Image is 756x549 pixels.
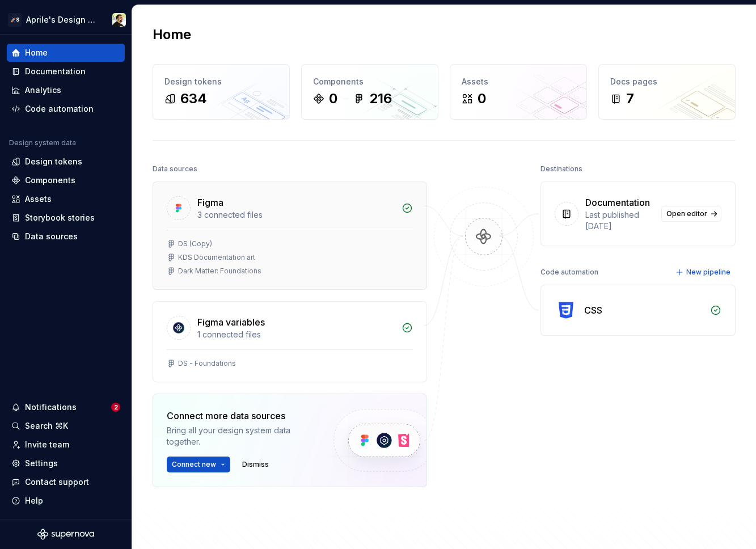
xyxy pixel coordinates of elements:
h2: Home [153,26,191,44]
button: Dismiss [237,457,274,472]
div: 0 [329,90,337,108]
div: DS - Foundations [178,359,236,368]
a: Design tokens [7,153,125,171]
div: CSS [584,303,602,317]
button: Notifications2 [7,398,125,416]
div: Components [25,175,75,186]
div: DS (Copy) [178,239,212,248]
div: 1 connected files [197,329,395,340]
button: Connect new [167,457,230,472]
div: Contact support [25,476,89,488]
div: Home [25,47,48,58]
div: 634 [180,90,207,108]
a: Open editor [661,206,721,222]
div: 3 connected files [197,209,395,221]
button: Contact support [7,473,125,491]
span: Open editor [666,209,707,218]
div: Storybook stories [25,212,95,223]
svg: Supernova Logo [37,529,94,540]
a: Components0216 [301,64,438,120]
a: Documentation [7,62,125,81]
a: Code automation [7,100,125,118]
div: Docs pages [610,76,724,87]
a: Invite team [7,436,125,454]
div: Aprile's Design System [26,14,99,26]
a: Docs pages7 [598,64,736,120]
a: Storybook stories [7,209,125,227]
a: Figma variables1 connected filesDS - Foundations [153,301,427,382]
div: Code automation [540,264,598,280]
div: Components [313,76,426,87]
a: Settings [7,454,125,472]
div: Design system data [9,138,76,147]
div: Documentation [25,66,86,77]
div: Figma [197,196,223,209]
button: Search ⌘K [7,417,125,435]
span: Connect new [172,460,216,469]
div: Settings [25,458,58,469]
a: Data sources [7,227,125,246]
div: Assets [25,193,52,205]
span: Dismiss [242,460,269,469]
div: KDS Documentation art [178,253,255,262]
div: Destinations [540,161,582,177]
a: Home [7,44,125,62]
div: Last published [DATE] [585,209,654,232]
a: Figma3 connected filesDS (Copy)KDS Documentation artDark Matter: Foundations [153,181,427,290]
div: 7 [626,90,634,108]
div: Code automation [25,103,94,115]
button: Help [7,492,125,510]
span: New pipeline [686,268,730,277]
div: Search ⌘K [25,420,68,432]
div: Analytics [25,85,61,96]
div: Connect more data sources [167,409,314,423]
div: 216 [369,90,392,108]
a: Analytics [7,81,125,99]
div: Bring all your design system data together. [167,425,314,447]
div: Help [25,495,43,506]
a: Components [7,171,125,189]
div: Documentation [585,196,650,209]
button: 🚀SAprile's Design SystemHonza Toman [2,7,129,32]
a: Assets0 [450,64,587,120]
img: Honza Toman [112,13,126,27]
span: 2 [111,403,120,412]
div: 0 [478,90,486,108]
div: Dark Matter: Foundations [178,267,261,276]
div: Data sources [153,161,197,177]
a: Assets [7,190,125,208]
div: Notifications [25,402,77,413]
a: Design tokens634 [153,64,290,120]
div: Figma variables [197,315,265,329]
div: Data sources [25,231,78,242]
div: 🚀S [8,13,22,27]
div: Design tokens [25,156,82,167]
button: New pipeline [672,264,736,280]
div: Design tokens [164,76,278,87]
div: Invite team [25,439,69,450]
div: Assets [462,76,575,87]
